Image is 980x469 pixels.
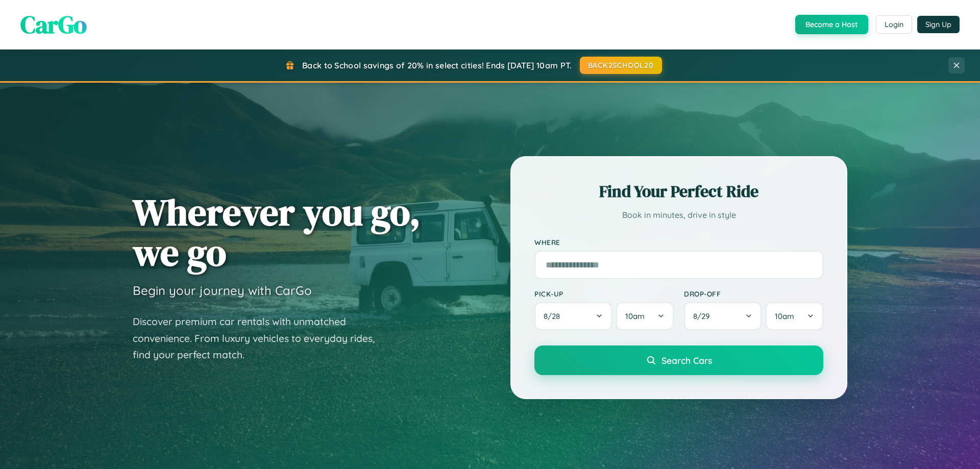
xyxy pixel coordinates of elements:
p: Discover premium car rentals with unmatched convenience. From luxury vehicles to everyday rides, ... [133,313,388,363]
span: 10am [625,311,645,321]
button: 8/29 [684,302,762,330]
span: 10am [775,311,794,321]
span: CarGo [20,8,87,41]
label: Drop-off [684,289,823,298]
button: 10am [766,302,823,330]
h3: Begin your journey with CarGo [133,283,312,298]
p: Book in minutes, drive in style [534,208,823,223]
button: 10am [616,302,674,330]
h1: Wherever you go, we go [133,192,421,273]
span: 8 / 28 [544,311,565,321]
label: Pick-up [534,289,674,298]
span: Back to School savings of 20% in select cities! Ends [DATE] 10am PT. [302,60,572,70]
button: BACK2SCHOOL20 [580,57,662,74]
h2: Find Your Perfect Ride [534,180,823,203]
button: Become a Host [795,15,868,34]
button: Search Cars [534,345,823,375]
button: Login [876,15,912,34]
label: Where [534,238,823,246]
button: 8/28 [534,302,612,330]
span: Search Cars [661,355,712,366]
span: 8 / 29 [693,311,715,321]
button: Sign Up [917,16,960,33]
